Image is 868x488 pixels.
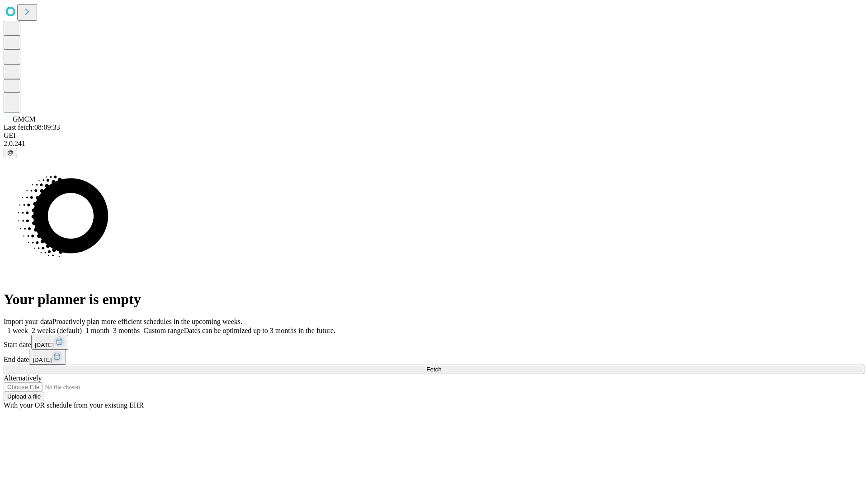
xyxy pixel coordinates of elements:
[4,335,864,350] div: Start date
[7,327,28,334] span: 1 week
[4,140,864,148] div: 2.0.241
[4,374,42,382] span: Alternatively
[4,131,864,140] div: GEI
[32,327,82,334] span: 2 weeks (default)
[33,357,52,363] span: [DATE]
[113,327,140,334] span: 3 months
[4,318,52,325] span: Import your data
[426,366,441,373] span: Fetch
[4,148,17,157] button: @
[4,123,60,131] span: Last fetch: 08:09:33
[4,401,144,409] span: With your OR schedule from your existing EHR
[4,291,864,308] h1: Your planner is empty
[4,392,44,401] button: Upload a file
[4,365,864,374] button: Fetch
[35,342,54,348] span: [DATE]
[7,149,14,156] span: @
[4,350,864,365] div: End date
[13,115,36,123] span: GMCM
[52,318,242,325] span: Proactively plan more efficient schedules in the upcoming weeks.
[31,335,68,350] button: [DATE]
[29,350,66,365] button: [DATE]
[143,327,184,334] span: Custom range
[85,327,109,334] span: 1 month
[184,327,335,334] span: Dates can be optimized up to 3 months in the future.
